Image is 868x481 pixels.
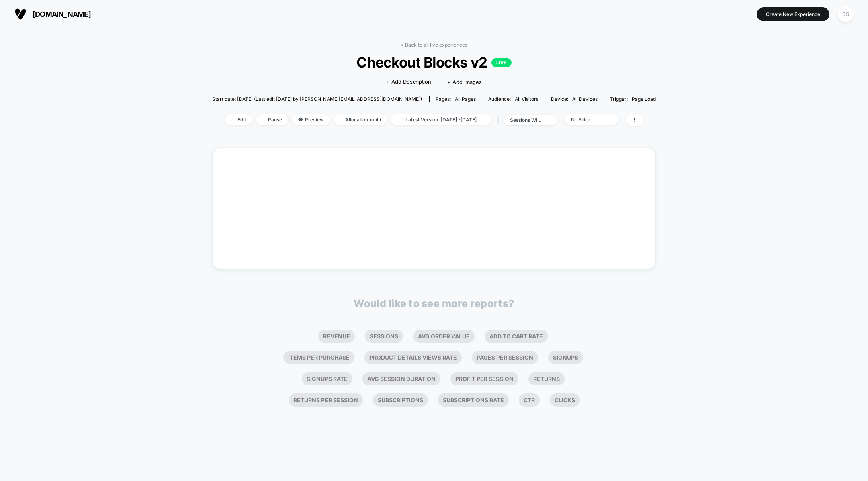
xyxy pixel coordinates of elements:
span: Pause [256,114,288,125]
span: + Add Description [386,78,431,86]
li: Pages Per Session [472,351,538,364]
li: Subscriptions Rate [438,393,509,407]
li: Sessions [365,330,403,343]
span: Preview [292,114,330,125]
li: Clicks [550,393,580,407]
li: Items Per Purchase [283,351,354,364]
div: sessions with impression [510,117,542,123]
span: Page Load [632,96,656,102]
span: Edit [225,114,252,125]
span: Allocation: multi [334,114,387,125]
button: [DOMAIN_NAME] [12,8,93,20]
li: Subscriptions [373,393,428,407]
span: Latest Version: [DATE] - [DATE] [391,114,491,125]
p: LIVE [491,58,512,67]
li: Avg Order Value [413,330,475,343]
img: Visually logo [14,8,27,20]
button: BS [835,6,856,23]
a: < Back to all live experiences [401,42,467,48]
span: [DOMAIN_NAME] [33,10,91,18]
li: Revenue [318,330,355,343]
span: all pages [455,96,476,102]
p: Would like to see more reports? [354,297,514,309]
li: Signups [548,351,583,364]
span: All Visitors [515,96,538,102]
div: Audience: [488,96,538,102]
div: Trigger: [610,96,656,102]
li: Profit Per Session [450,372,518,385]
li: Product Details Views Rate [364,351,462,364]
div: BS [838,6,854,22]
button: Create New Experience [757,7,829,21]
span: + Add Images [447,79,482,85]
li: Returns [528,372,565,385]
span: Checkout Blocks v2 [234,54,633,71]
li: Avg Session Duration [362,372,440,385]
span: all devices [572,96,598,102]
div: Pages: [436,96,476,102]
span: | [495,114,504,126]
li: Signups Rate [302,372,352,385]
li: Ctr [519,393,540,407]
div: No Filter [571,117,603,123]
span: Device: [545,96,604,102]
li: Returns Per Session [289,393,363,407]
li: Add To Cart Rate [485,330,548,343]
span: Start date: [DATE] (Last edit [DATE] by [PERSON_NAME][EMAIL_ADDRESS][DOMAIN_NAME]) [212,96,422,102]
